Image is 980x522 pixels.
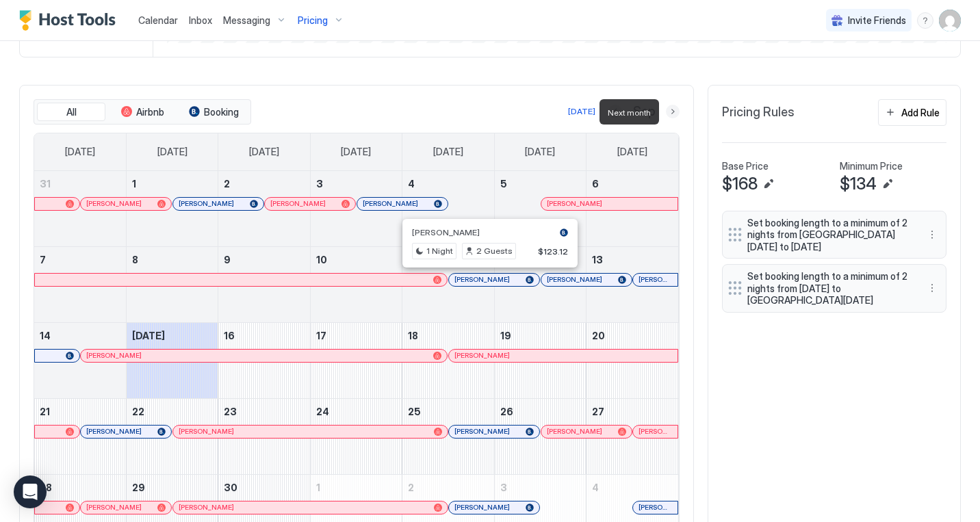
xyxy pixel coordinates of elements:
[34,99,251,125] div: tab-group
[402,398,494,474] td: September 25, 2025
[525,146,555,158] span: [DATE]
[402,399,493,424] a: September 25, 2025
[639,275,672,284] div: [PERSON_NAME]
[592,330,605,341] span: 20
[316,406,329,417] span: 24
[223,14,270,27] span: Messaging
[189,13,212,27] a: Inbox
[924,280,940,296] button: More options
[126,398,218,474] td: September 22, 2025
[454,427,510,436] span: [PERSON_NAME]
[547,275,602,284] span: [PERSON_NAME]
[40,254,46,265] span: 7
[126,171,218,247] td: September 1, 2025
[879,176,896,192] button: Edit
[408,482,414,493] span: 2
[402,323,493,348] a: September 18, 2025
[224,482,237,493] span: 30
[235,133,293,170] a: Tuesday
[34,399,126,424] a: September 21, 2025
[179,427,234,436] span: [PERSON_NAME]
[316,330,326,341] span: 17
[327,133,385,170] a: Wednesday
[760,176,777,192] button: Edit
[408,330,418,341] span: 18
[547,427,626,436] div: [PERSON_NAME]
[298,14,328,27] span: Pricing
[586,247,678,272] a: September 13, 2025
[840,160,903,172] span: Minimum Price
[126,322,218,398] td: September 15, 2025
[40,330,51,341] span: 14
[310,171,402,247] td: September 3, 2025
[586,398,678,474] td: September 27, 2025
[500,406,513,417] span: 26
[402,475,493,500] a: October 2, 2025
[454,351,672,360] div: [PERSON_NAME]
[224,406,237,417] span: 23
[86,427,166,436] div: [PERSON_NAME]
[132,406,144,417] span: 22
[592,482,599,493] span: 4
[311,399,402,424] a: September 24, 2025
[408,406,421,417] span: 25
[66,106,77,118] span: All
[127,475,218,500] a: September 29, 2025
[218,322,310,398] td: September 16, 2025
[132,330,165,341] span: [DATE]
[586,171,678,247] td: September 6, 2025
[666,105,680,118] button: Next month
[924,226,940,243] div: menu
[586,171,678,196] a: September 6, 2025
[310,398,402,474] td: September 24, 2025
[547,199,602,208] span: [PERSON_NAME]
[224,330,235,341] span: 16
[586,399,678,424] a: September 27, 2025
[218,399,309,424] a: September 23, 2025
[939,10,961,31] div: User profile
[34,247,126,272] a: September 7, 2025
[426,245,453,257] span: 1 Night
[311,171,402,196] a: September 3, 2025
[494,322,586,398] td: September 19, 2025
[86,503,166,512] div: [PERSON_NAME]
[179,503,442,512] div: [PERSON_NAME]
[568,105,595,118] div: [DATE]
[270,199,350,208] div: [PERSON_NAME]
[586,322,678,398] td: September 20, 2025
[86,351,441,360] div: [PERSON_NAME]
[14,475,47,508] div: Open Intercom Messenger
[224,178,230,190] span: 2
[310,322,402,398] td: September 17, 2025
[500,178,507,190] span: 5
[316,254,327,265] span: 10
[34,322,126,398] td: September 14, 2025
[617,146,647,158] span: [DATE]
[127,323,218,348] a: September 15, 2025
[37,103,105,122] button: All
[547,275,626,284] div: [PERSON_NAME]
[495,399,586,424] a: September 26, 2025
[586,475,678,500] a: October 4, 2025
[157,146,188,158] span: [DATE]
[500,330,511,341] span: 19
[51,133,109,170] a: Sunday
[494,398,586,474] td: September 26, 2025
[311,323,402,348] a: September 17, 2025
[722,105,795,120] span: Pricing Rules
[402,322,494,398] td: September 18, 2025
[639,427,672,436] span: [PERSON_NAME]
[363,199,442,208] div: [PERSON_NAME]
[86,351,142,360] span: [PERSON_NAME]
[495,323,586,348] a: September 19, 2025
[132,482,145,493] span: 29
[538,246,568,257] span: $123.12
[34,475,126,500] a: September 28, 2025
[311,475,402,500] a: October 1, 2025
[34,398,126,474] td: September 21, 2025
[218,247,309,272] a: September 9, 2025
[408,178,415,190] span: 4
[608,107,651,118] span: Next month
[722,174,758,194] span: $168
